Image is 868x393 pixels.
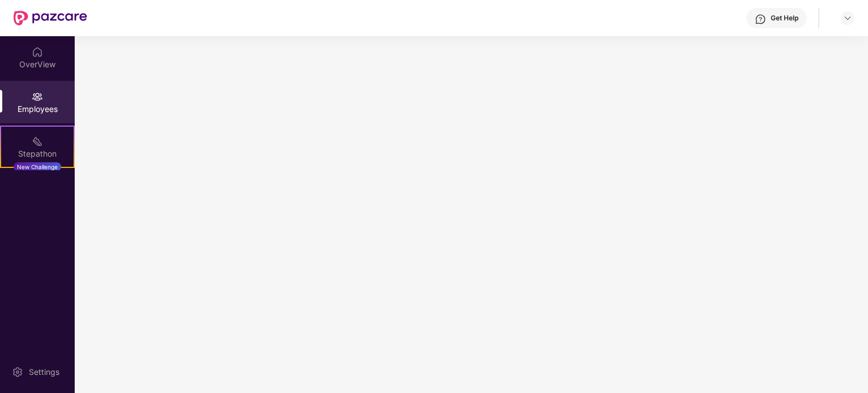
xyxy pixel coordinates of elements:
[1,148,74,159] div: Stepathon
[14,162,61,171] div: New Challenge
[32,46,43,58] img: svg+xml;base64,PHN2ZyBpZD0iSG9tZSIgeG1sbnM9Imh0dHA6Ly93d3cudzMub3JnLzIwMDAvc3ZnIiB3aWR0aD0iMjAiIG...
[755,14,766,25] img: svg+xml;base64,PHN2ZyBpZD0iSGVscC0zMngzMiIgeG1sbnM9Imh0dHA6Ly93d3cudzMub3JnLzIwMDAvc3ZnIiB3aWR0aD...
[32,136,43,147] img: svg+xml;base64,PHN2ZyB4bWxucz0iaHR0cDovL3d3dy53My5vcmcvMjAwMC9zdmciIHdpZHRoPSIyMSIgaGVpZ2h0PSIyMC...
[32,91,43,102] img: svg+xml;base64,PHN2ZyBpZD0iRW1wbG95ZWVzIiB4bWxucz0iaHR0cDovL3d3dy53My5vcmcvMjAwMC9zdmciIHdpZHRoPS...
[771,14,798,23] div: Get Help
[12,366,23,378] img: svg+xml;base64,PHN2ZyBpZD0iU2V0dGluZy0yMHgyMCIgeG1sbnM9Imh0dHA6Ly93d3cudzMub3JnLzIwMDAvc3ZnIiB3aW...
[14,11,87,25] img: New Pazcare Logo
[25,366,63,378] div: Settings
[843,14,852,23] img: svg+xml;base64,PHN2ZyBpZD0iRHJvcGRvd24tMzJ4MzIiIHhtbG5zPSJodHRwOi8vd3d3LnczLm9yZy8yMDAwL3N2ZyIgd2...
